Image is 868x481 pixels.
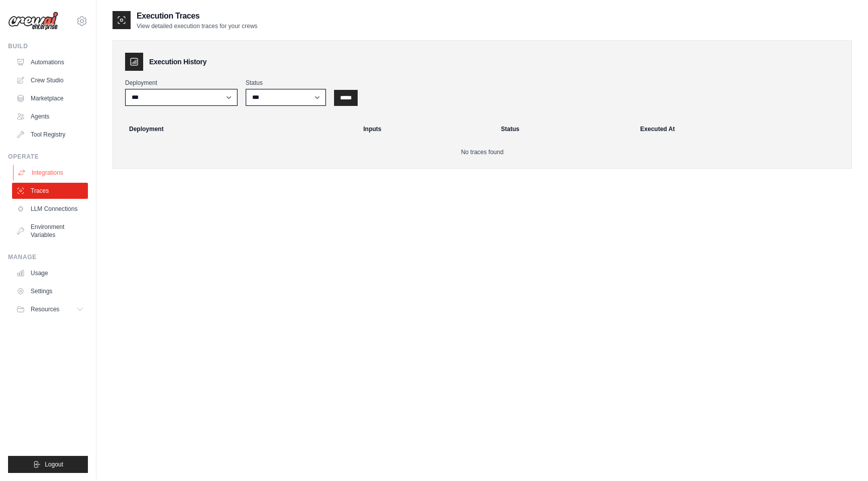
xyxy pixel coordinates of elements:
th: Deployment [117,118,357,140]
p: No traces found [125,148,839,156]
a: Marketplace [12,90,88,106]
a: Tool Registry [12,127,88,143]
a: Integrations [13,165,89,181]
div: Build [8,42,88,50]
a: Agents [12,108,88,125]
span: Resources [31,305,59,313]
a: Usage [12,265,88,281]
iframe: Chat Widget [818,433,868,481]
div: Manage [8,253,88,261]
h2: Execution Traces [137,10,258,22]
p: View detailed execution traces for your crews [137,22,258,30]
button: Resources [12,301,88,317]
a: Traces [12,183,88,199]
h3: Execution History [149,57,206,67]
a: Automations [12,54,88,70]
button: Logout [8,456,88,473]
a: Settings [12,283,88,299]
a: LLM Connections [12,201,88,217]
label: Deployment [125,79,238,87]
label: Status [246,79,326,87]
div: Operate [8,153,88,161]
span: Logout [45,460,63,468]
img: Logo [8,12,58,31]
a: Crew Studio [12,72,88,88]
th: Inputs [357,118,495,140]
th: Status [495,118,634,140]
a: Environment Variables [12,219,88,243]
th: Executed At [634,118,847,140]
